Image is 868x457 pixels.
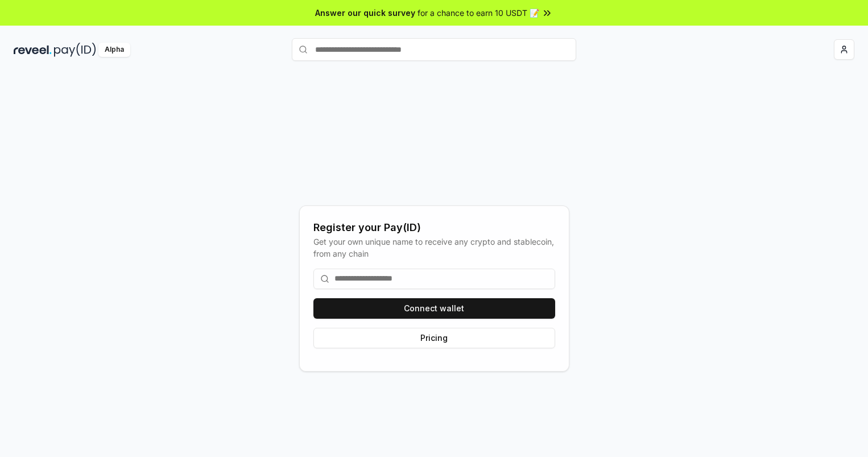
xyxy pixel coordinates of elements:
button: Connect wallet [313,298,555,319]
span: for a chance to earn 10 USDT 📝 [418,7,539,19]
button: Pricing [313,328,555,348]
div: Register your Pay(ID) [313,220,555,236]
div: Alpha [98,43,130,57]
span: Answer our quick survey [315,7,415,19]
img: reveel_dark [14,43,52,57]
div: Get your own unique name to receive any crypto and stablecoin, from any chain [313,236,555,260]
img: pay_id [54,43,96,57]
